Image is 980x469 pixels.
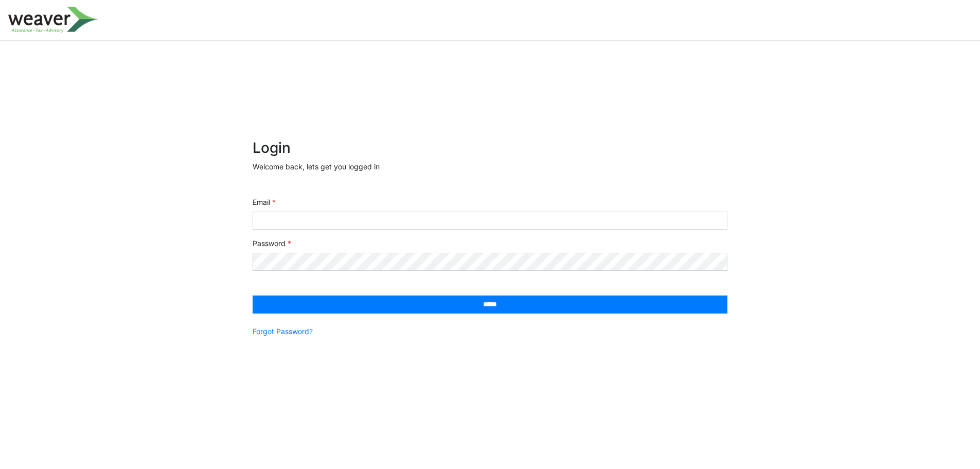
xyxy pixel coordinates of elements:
label: Password [253,238,291,249]
img: spp logo [8,7,98,33]
label: Email [253,197,276,207]
h2: Login [253,140,727,157]
a: Forgot Password? [253,326,313,337]
p: Welcome back, lets get you logged in [253,161,727,172]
